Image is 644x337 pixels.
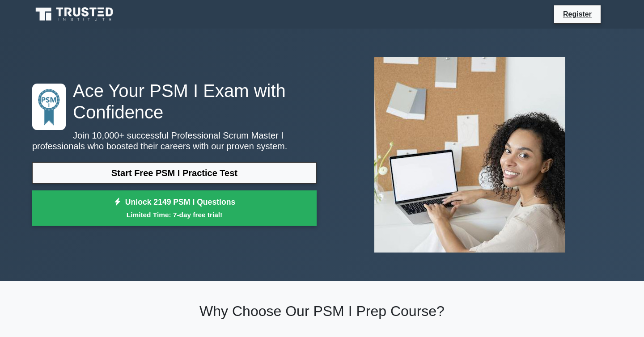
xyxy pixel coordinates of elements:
small: Limited Time: 7-day free trial! [43,210,305,220]
a: Register [558,8,597,20]
a: Start Free PSM I Practice Test [32,162,317,184]
h2: Why Choose Our PSM I Prep Course? [32,303,612,320]
a: Unlock 2149 PSM I QuestionsLimited Time: 7-day free trial! [32,190,317,226]
p: Join 10,000+ successful Professional Scrum Master I professionals who boosted their careers with ... [32,130,317,152]
h1: Ace Your PSM I Exam with Confidence [32,80,317,123]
